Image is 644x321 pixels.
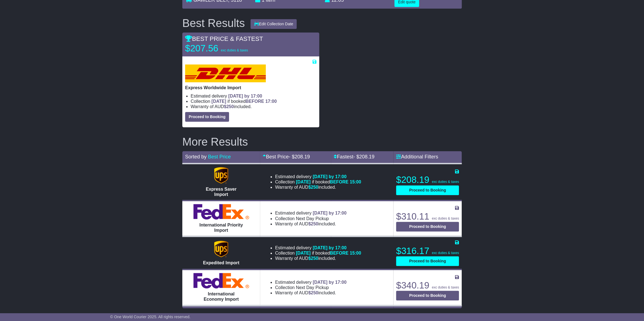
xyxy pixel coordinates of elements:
[185,85,316,90] p: Express Worldwide Import
[396,211,459,222] p: $310.11
[432,217,459,220] span: exc duties & taxes
[432,285,459,289] span: exc duties & taxes
[350,251,361,255] span: 15:00
[265,99,277,104] span: 17:00
[296,216,329,221] span: Next Day Pickup
[308,256,318,261] span: $
[308,222,318,226] span: $
[185,43,255,54] p: $207.56
[294,154,310,160] span: 208.19
[396,280,459,291] p: $340.19
[185,35,263,42] span: BEST PRICE & FASTEST
[214,167,228,184] img: UPS (new): Express Saver Import
[204,292,239,302] span: International Economy Import
[185,154,207,160] span: Sorted by
[191,104,316,109] li: Warranty of AUD included.
[275,256,361,261] li: Warranty of AUD included.
[350,180,361,184] span: 15:00
[396,256,459,266] button: Proceed to Booking
[214,241,228,257] img: UPS (new): Expedited Import
[250,19,297,29] button: Edit Collection Date
[396,222,459,232] button: Proceed to Booking
[275,174,361,179] li: Estimated delivery
[432,180,459,184] span: exc duties & taxes
[208,154,231,160] a: Best Price
[185,64,266,82] img: DHL: Express Worldwide Import
[359,154,374,160] span: 208.19
[275,250,361,256] li: Collection
[275,210,346,216] li: Estimated delivery
[203,260,239,265] span: Expedited Import
[275,179,361,185] li: Collection
[289,154,310,160] span: - $
[275,285,346,290] li: Collection
[308,290,318,295] span: $
[212,99,226,104] span: [DATE]
[191,93,316,99] li: Estimated delivery
[245,99,264,104] span: BEFORE
[308,185,318,190] span: $
[224,104,234,109] span: $
[212,99,277,104] span: if booked
[185,112,229,122] button: Proceed to Booking
[396,154,438,160] a: Additional Filters
[228,94,262,98] span: [DATE] by 17:00
[275,216,346,221] li: Collection
[275,221,346,227] li: Warranty of AUD included.
[353,154,374,160] span: - $
[313,174,346,179] span: [DATE] by 17:00
[311,185,318,190] span: 250
[221,48,248,52] span: exc duties & taxes
[313,211,346,215] span: [DATE] by 17:00
[275,245,361,250] li: Estimated delivery
[182,136,462,148] h2: More Results
[110,315,191,319] span: © One World Courier 2025. All rights reserved.
[396,174,459,185] p: $208.19
[396,291,459,300] button: Proceed to Booking
[193,204,249,220] img: FedEx Express: International Priority Import
[313,280,346,285] span: [DATE] by 17:00
[334,154,374,160] a: Fastest- $208.19
[313,245,346,250] span: [DATE] by 17:00
[275,290,346,295] li: Warranty of AUD included.
[191,99,316,104] li: Collection
[275,280,346,285] li: Estimated delivery
[296,180,361,184] span: if booked
[296,285,329,290] span: Next Day Pickup
[296,251,311,255] span: [DATE]
[432,251,459,255] span: exc duties & taxes
[311,290,318,295] span: 250
[396,245,459,257] p: $316.17
[330,251,348,255] span: BEFORE
[275,185,361,190] li: Warranty of AUD included.
[193,273,249,288] img: FedEx Express: International Economy Import
[206,187,236,197] span: Express Saver Import
[263,154,310,160] a: Best Price- $208.19
[311,256,318,261] span: 250
[180,17,248,29] div: Best Results
[296,180,311,184] span: [DATE]
[396,185,459,195] button: Proceed to Booking
[226,104,234,109] span: 250
[199,223,243,233] span: International Priority Import
[311,222,318,226] span: 250
[296,251,361,255] span: if booked
[330,180,348,184] span: BEFORE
